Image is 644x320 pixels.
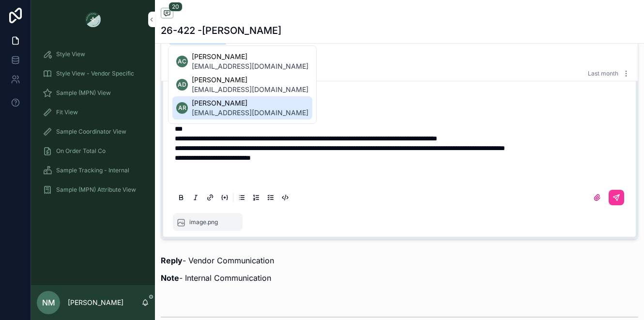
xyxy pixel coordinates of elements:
span: Sample (MPN) Attribute View [56,186,136,194]
span: [EMAIL_ADDRESS][DOMAIN_NAME] [192,61,308,71]
a: Sample Coordinator View [37,123,149,140]
a: Sample (MPN) Attribute View [37,181,149,198]
span: image.png [189,218,218,226]
span: Sample (MPN) View [56,89,111,97]
a: Sample (MPN) View [37,84,149,102]
span: On Order Total Co [56,147,106,155]
a: Style View - Vendor Specific [37,65,149,82]
span: Style View [56,50,85,58]
button: 20 [161,8,173,20]
span: 20 [169,2,183,12]
a: On Order Total Co [37,142,149,160]
img: App logo [85,12,101,27]
span: Sample Coordinator View [56,128,126,136]
p: [PERSON_NAME] [68,298,123,307]
span: [EMAIL_ADDRESS][DOMAIN_NAME] [192,85,308,94]
span: Style View - Vendor Specific [56,70,134,77]
span: AC [178,58,186,65]
span: Fit View [56,108,78,116]
span: [PERSON_NAME] [192,75,308,85]
span: AD [178,81,186,89]
div: Suggested mentions [168,46,317,124]
span: Sample Tracking - Internal [56,167,129,174]
div: scrollable content [31,39,155,211]
span: NM [42,297,55,308]
a: Style View [37,46,149,63]
p: - Internal Communication [161,272,638,284]
strong: Note [161,273,179,283]
h1: 26-422 -[PERSON_NAME] [161,24,281,37]
span: AR [178,104,186,112]
span: [EMAIL_ADDRESS][DOMAIN_NAME] [192,108,308,118]
a: Fit View [37,104,149,121]
p: - Vendor Communication [161,255,638,266]
span: [PERSON_NAME] [192,52,308,61]
span: [PERSON_NAME] [192,98,308,108]
strong: Reply [161,256,183,265]
span: Last month [588,70,618,77]
a: Sample Tracking - Internal [37,162,149,179]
